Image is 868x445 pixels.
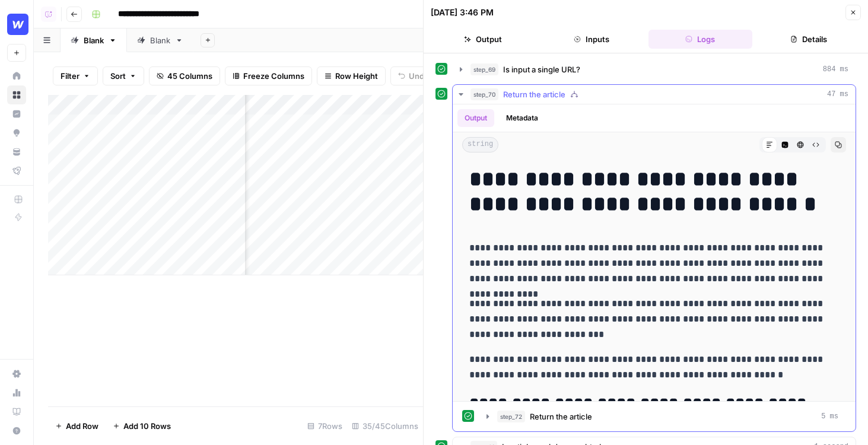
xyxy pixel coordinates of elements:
[453,104,856,431] div: 47 ms
[7,9,26,39] button: Workspace: Webflow
[539,30,643,49] button: Inputs
[150,34,170,46] div: Blank
[479,407,845,426] button: 5 ms
[48,417,106,436] button: Add Row
[503,88,565,100] span: Return the article
[53,66,98,85] button: Filter
[470,88,498,100] span: step_70
[453,85,856,104] button: 47 ms
[103,66,144,85] button: Sort
[149,66,220,85] button: 45 Columns
[106,417,178,436] button: Add 10 Rows
[7,66,26,85] a: Home
[462,137,498,152] span: string
[84,34,104,46] div: Blank
[7,364,26,383] a: Settings
[499,109,545,127] button: Metadata
[7,14,28,35] img: Webflow Logo
[317,66,386,85] button: Row Height
[127,28,193,52] a: Blank
[648,30,752,49] button: Logs
[167,70,212,82] span: 45 Columns
[390,66,437,85] button: Undo
[66,420,98,432] span: Add Row
[821,411,838,422] span: 5 ms
[409,70,429,82] span: Undo
[110,70,126,82] span: Sort
[453,60,856,79] button: 884 ms
[61,28,127,52] a: Blank
[7,402,26,421] a: Learning Hub
[827,89,848,100] span: 47 ms
[243,70,304,82] span: Freeze Columns
[431,30,535,49] button: Output
[225,66,312,85] button: Freeze Columns
[7,85,26,104] a: Browse
[303,417,347,436] div: 7 Rows
[61,70,80,82] span: Filter
[497,411,525,422] span: step_72
[470,63,498,75] span: step_69
[530,411,592,422] span: Return the article
[503,63,580,75] span: Is input a single URL?
[823,64,848,75] span: 884 ms
[431,7,494,18] div: [DATE] 3:46 PM
[7,421,26,440] button: Help + Support
[7,161,26,180] a: Flightpath
[335,70,378,82] span: Row Height
[7,104,26,123] a: Insights
[7,123,26,142] a: Opportunities
[7,142,26,161] a: Your Data
[7,383,26,402] a: Usage
[123,420,171,432] span: Add 10 Rows
[457,109,494,127] button: Output
[757,30,861,49] button: Details
[347,417,423,436] div: 35/45 Columns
